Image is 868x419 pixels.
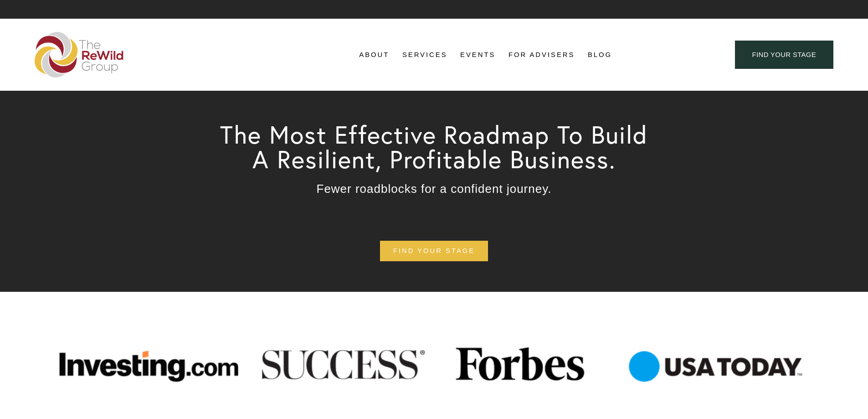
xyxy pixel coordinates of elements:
[359,48,389,62] a: folder dropdown
[317,182,552,196] span: Fewer roadblocks for a confident journey.
[588,48,612,62] a: Blog
[508,48,575,62] a: For Advisers
[735,41,833,69] a: find your stage
[220,119,656,175] span: The Most Effective Roadmap To Build A Resilient, Profitable Business.
[402,49,447,61] span: Services
[460,48,495,62] a: Events
[359,49,389,61] span: About
[402,48,447,62] a: folder dropdown
[380,241,488,261] a: find your stage
[35,32,124,78] img: The ReWild Group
